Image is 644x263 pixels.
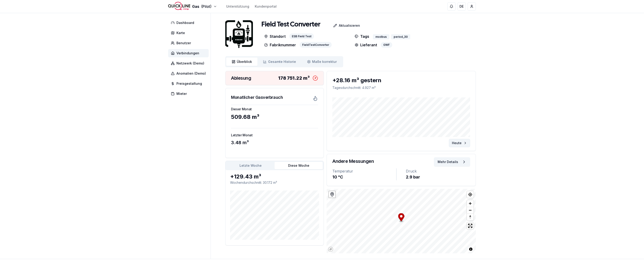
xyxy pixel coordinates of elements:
a: Verbindungen [168,49,211,57]
a: Gesamte Historie [258,58,302,66]
h3: Ablesung [231,75,251,81]
p: Tags [355,33,369,39]
button: Zoom out [467,207,474,213]
h3: Monatlicher Gasverbrauch [231,94,283,101]
h3: Dieser Monat [231,107,318,111]
button: Gas(Pilot) [168,2,217,12]
p: Fabriknummer [264,42,296,48]
a: Dashboard [168,19,211,27]
div: 2.9 bar [406,174,470,180]
span: Mieter [176,91,187,96]
img: unit Image [225,16,253,53]
button: Zoom in [467,200,474,207]
div: GWF [381,42,392,48]
a: Unterstützung [226,4,249,9]
button: Letzte Woche [226,162,275,169]
button: Find my location [467,191,474,198]
span: Benutzer [176,41,191,45]
h3: Andere Messungen [332,158,374,164]
a: Anomalien (Demo) [168,69,211,78]
a: Mieter [168,90,211,98]
button: Reset bearing to north [467,213,474,220]
span: Dashboard [176,20,194,25]
button: DE [457,2,466,11]
span: Überblick [237,59,252,64]
span: Anomalien (Demo) [176,71,206,76]
div: Druck [406,168,470,174]
h3: Letzter Monat [231,133,318,137]
canvas: Map [327,189,476,253]
a: Aktualisieren [320,21,364,30]
p: Standort [264,33,286,39]
a: Mapbox homepage [328,247,333,252]
span: Preisgestaltung [176,81,202,86]
a: Netzwerk (Demo) [168,59,211,67]
div: period_30 [391,34,410,39]
a: Kundenportal [255,4,277,9]
button: Heute [449,139,470,147]
div: 178 751.22 m³ [278,75,310,81]
div: ESB Field Test [289,33,314,39]
div: FieldTestConverter [300,42,332,48]
a: Maße korrektur [302,58,342,66]
div: modbus [373,34,389,39]
button: Diese Woche [275,162,323,169]
div: +28.16 m³ gestern [332,77,470,84]
button: Toggle attribution [468,246,474,252]
a: Überblick [226,58,258,66]
div: 3.48 m³ [231,139,318,146]
div: Temperatur [332,168,396,174]
span: Maße korrektur [312,59,337,64]
div: 509.68 m³ [231,113,318,121]
a: Benutzer [168,39,211,47]
a: Karte [168,29,211,37]
span: Gesamte Historie [268,59,296,64]
div: Map marker [398,213,404,223]
p: Lieferant [355,42,377,48]
img: Quickline - Gas Logo [168,0,190,12]
button: Enter fullscreen [467,222,474,229]
div: 10 °C [332,174,396,180]
p: Wochendurchschnitt : 30.172 m³ [230,180,319,185]
p: Aktualisieren [339,23,360,28]
span: DE [460,4,464,9]
a: Preisgestaltung [168,79,211,88]
button: Mehr Details [434,157,470,167]
span: Verbindungen [176,51,199,56]
span: Gas [192,4,199,9]
span: Netzwerk (Demo) [176,61,204,66]
h1: Field Test Converter [261,20,320,29]
span: Karte [176,31,185,35]
p: Tagesdurchschnitt : 4.927 m³ [332,85,470,90]
div: +129.43 m³ [230,173,319,180]
span: (Pilot) [201,4,211,9]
